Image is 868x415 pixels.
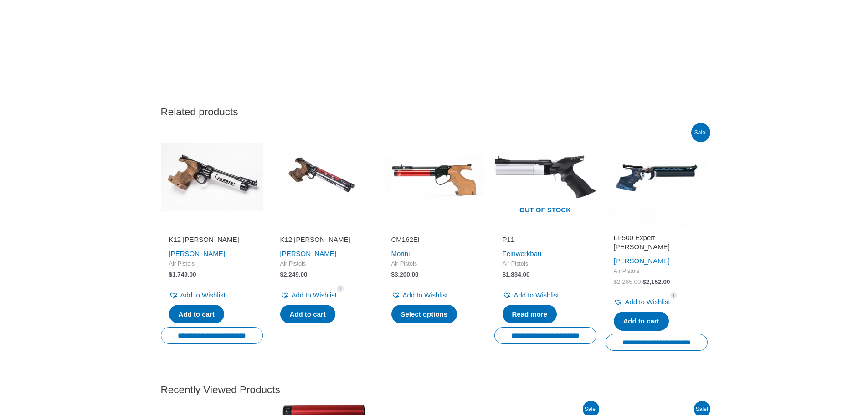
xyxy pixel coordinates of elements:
span: Air Pistols [391,260,477,268]
bdi: 2,152.00 [642,278,670,285]
h2: Recently Viewed Products [161,383,708,396]
h2: P11 [503,235,588,244]
a: LP500 Expert [PERSON_NAME] [614,233,699,255]
a: [PERSON_NAME] [169,250,225,257]
span: Out of stock [501,200,590,221]
span: 1 [670,292,678,299]
h2: LP500 Expert [PERSON_NAME] [614,233,699,251]
bdi: 2,249.00 [280,271,308,278]
a: K12 [PERSON_NAME] [280,235,366,247]
span: Add to Wishlist [180,291,226,299]
h2: CM162EI [391,235,477,244]
span: $ [391,271,395,278]
img: P11 [494,126,596,228]
span: Sale! [691,123,710,142]
span: Air Pistols [503,260,588,268]
a: Add to Wishlist [503,289,559,302]
h2: K12 [PERSON_NAME] [169,235,255,244]
span: Add to Wishlist [514,291,559,299]
bdi: 1,749.00 [169,271,196,278]
bdi: 2,265.00 [614,278,641,285]
a: Add to cart: “K12 Junior Pardini” [169,305,224,324]
a: Add to Wishlist [614,296,670,308]
a: [PERSON_NAME] [614,257,670,265]
h2: Related products [161,105,708,118]
img: K12 Pardini [272,126,374,228]
span: Add to Wishlist [403,291,448,299]
span: $ [503,271,506,278]
a: Read more about “P11” [503,305,557,324]
a: K12 [PERSON_NAME] [169,235,255,247]
bdi: 3,200.00 [391,271,419,278]
a: Morini [391,250,410,257]
a: Feinwerkbau [503,250,542,257]
img: LP500 Expert Blue Angel [606,126,708,228]
a: Add to Wishlist [169,289,226,302]
span: Air Pistols [169,260,255,268]
a: Add to cart: “LP500 Expert Blue Angel” [614,312,669,331]
span: Add to Wishlist [292,291,337,299]
span: $ [169,271,173,278]
a: [PERSON_NAME] [280,250,336,257]
a: P11 [503,235,588,247]
a: Add to cart: “K12 Pardini” [280,305,335,324]
h2: K12 [PERSON_NAME] [280,235,366,244]
span: $ [642,278,646,285]
img: K12 Junior Pardini [161,126,263,228]
a: Select options for “CM162EI” [391,305,457,324]
a: CM162EI [391,235,477,247]
span: $ [614,278,617,285]
a: Add to Wishlist [391,289,448,302]
span: Add to Wishlist [625,298,670,306]
span: Air Pistols [280,260,366,268]
span: 1 [337,285,344,292]
span: Air Pistols [614,267,699,275]
a: Add to Wishlist [280,289,337,302]
span: $ [280,271,284,278]
bdi: 1,834.00 [503,271,530,278]
a: Out of stock [494,126,596,228]
img: CM162EI [383,126,485,228]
